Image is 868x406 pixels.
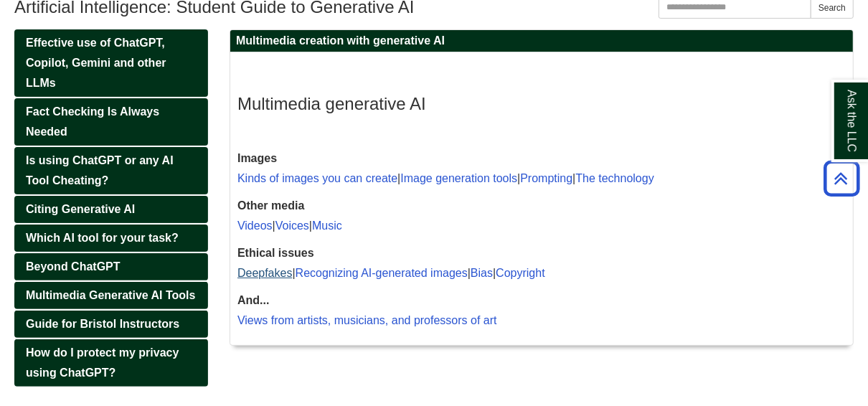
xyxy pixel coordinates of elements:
a: Recognizing AI-generated images [296,267,468,279]
a: Multimedia Generative AI Tools [14,282,208,309]
p: | | | [237,148,846,189]
a: Bias [471,267,493,279]
a: Which AI tool for your task? [14,225,208,252]
span: Guide for Bristol Instructors [26,318,179,330]
h2: Multimedia creation with generative AI [230,30,853,52]
strong: Images [237,152,277,164]
span: Effective use of ChatGPT, Copilot, Gemini and other LLMs [26,37,166,89]
a: Copyright [496,267,544,279]
a: Music [312,219,342,232]
a: Videos [237,219,273,232]
a: Back to Top [819,169,864,188]
a: Is using ChatGPT or any AI Tool Cheating? [14,147,208,194]
span: Citing Generative AI [26,203,135,215]
span: How do I protect my privacy using ChatGPT? [26,346,179,379]
a: Kinds of images you can create [237,172,397,184]
a: The technology [575,172,654,184]
strong: Other media [237,199,304,212]
p: | | | [237,243,846,283]
a: Fact Checking Is Always Needed [14,98,208,146]
span: Is using ChatGPT or any AI Tool Cheating? [26,154,174,187]
span: Multimedia Generative AI Tools [26,289,196,301]
span: Beyond ChatGPT [26,260,121,273]
a: Prompting [520,172,572,184]
a: Effective use of ChatGPT, Copilot, Gemini and other LLMs [14,29,208,97]
h3: Multimedia generative AI [237,94,846,114]
a: Voices [275,219,309,232]
strong: And... [237,294,269,306]
a: Views from artists, musicians, and professors of art [237,314,497,326]
a: Image generation tools [400,172,517,184]
span: Which AI tool for your task? [26,232,179,244]
strong: Ethical issues [237,247,314,259]
a: Citing Generative AI [14,196,208,223]
span: Fact Checking Is Always Needed [26,105,159,138]
p: | | [237,196,846,236]
a: Guide for Bristol Instructors [14,311,208,338]
a: How do I protect my privacy using ChatGPT? [14,339,208,387]
a: Deepfakes [237,267,293,279]
a: Beyond ChatGPT [14,253,208,280]
div: Guide Pages [14,29,208,387]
